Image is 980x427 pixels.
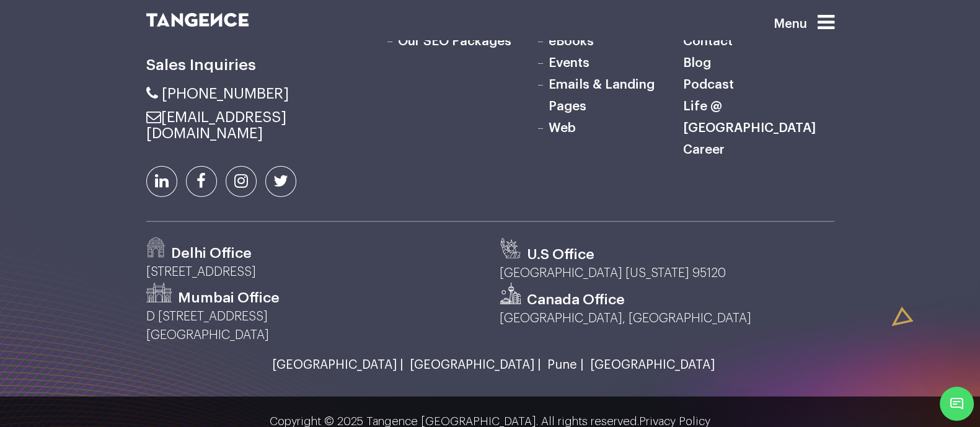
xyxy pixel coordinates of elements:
a: Web [549,121,576,134]
a: Blog [683,56,711,69]
h3: Canada Office [527,291,625,309]
a: Podcast [683,78,734,91]
span: Chat Widget [940,387,974,421]
img: Path-530.png [146,283,172,302]
a: Our SEO Packages [398,35,511,48]
a: Career [683,143,725,156]
h3: Mumbai Office [178,289,280,307]
h6: Sales Inquiries [146,52,363,78]
a: [GEOGRAPHIC_DATA] | [404,358,541,372]
p: D [STREET_ADDRESS] [GEOGRAPHIC_DATA] [146,307,481,345]
img: Path-529.png [146,237,166,258]
a: Privacy Policy [639,416,710,427]
a: [GEOGRAPHIC_DATA] [584,358,715,372]
span: [PHONE_NUMBER] [162,86,289,101]
a: Events [549,56,589,69]
a: Life @ [GEOGRAPHIC_DATA] [683,100,816,134]
h3: Delhi Office [171,244,252,263]
a: [GEOGRAPHIC_DATA] | [266,358,404,372]
a: Contact [683,35,733,48]
p: [GEOGRAPHIC_DATA], [GEOGRAPHIC_DATA] [500,309,834,328]
h3: U.S Office [527,245,594,264]
a: Pune | [541,358,584,372]
img: us.svg [500,237,521,259]
p: [GEOGRAPHIC_DATA] [US_STATE] 95120 [500,264,834,283]
a: [PHONE_NUMBER] [146,86,289,101]
a: eBooks [549,35,594,48]
a: [EMAIL_ADDRESS][DOMAIN_NAME] [146,110,286,141]
a: Emails & Landing Pages [549,78,655,113]
img: canada.svg [500,283,521,304]
p: [STREET_ADDRESS] [146,263,481,281]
